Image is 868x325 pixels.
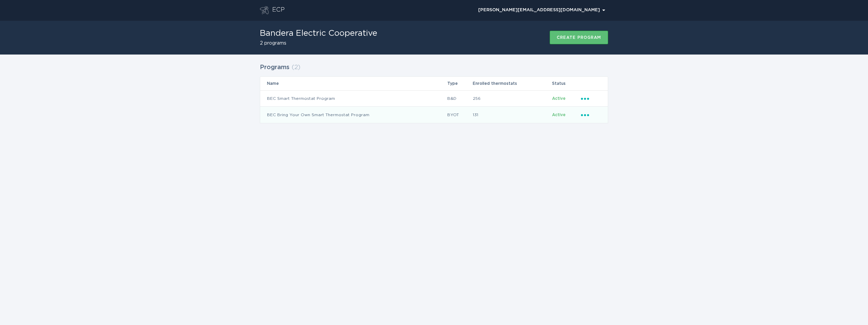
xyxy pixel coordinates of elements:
[472,77,552,90] th: Enrolled thermostats
[260,90,447,107] td: BEC Smart Thermostat Program
[478,8,605,12] div: [PERSON_NAME][EMAIL_ADDRESS][DOMAIN_NAME]
[260,77,608,90] tr: Table Headers
[447,77,472,90] th: Type
[447,107,472,123] td: BYOT
[475,5,608,15] div: Popover menu
[552,77,581,90] th: Status
[581,111,601,119] div: Popover menu
[260,29,377,37] h1: Bandera Electric Cooperative
[260,6,269,14] button: Go to dashboard
[260,90,608,107] tr: f33ceaee3fcb4cf7af107bc98b93423d
[581,95,601,102] div: Popover menu
[472,90,552,107] td: 256
[557,35,601,40] div: Create program
[260,77,447,90] th: Name
[260,107,608,123] tr: ae16546651324272bfc7927687d2fa4e
[447,90,472,107] td: B&D
[260,41,377,46] h2: 2 programs
[475,5,608,15] button: Open user account details
[272,6,285,14] div: ECP
[552,96,566,100] span: Active
[472,107,552,123] td: 131
[291,64,300,71] span: ( 2 )
[550,31,608,44] button: Create program
[260,61,289,74] h2: Programs
[260,107,447,123] td: BEC Bring Your Own Smart Thermostat Program
[552,113,566,117] span: Active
